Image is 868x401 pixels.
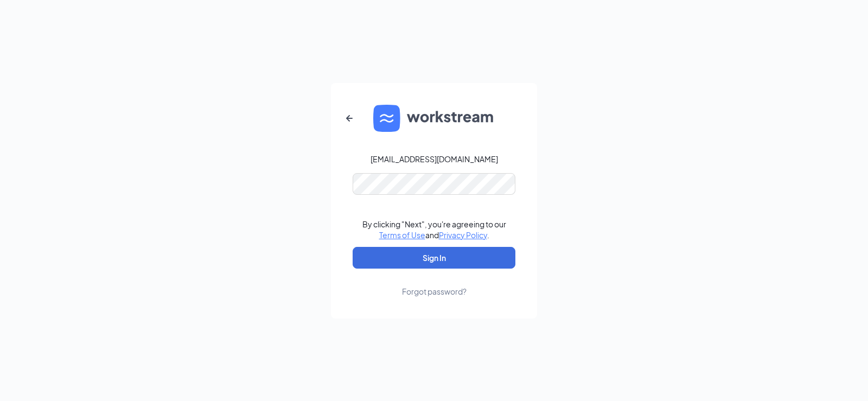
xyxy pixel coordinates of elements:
[371,154,498,164] div: [EMAIL_ADDRESS][DOMAIN_NAME]
[343,112,356,125] svg: ArrowLeftNew
[362,219,506,240] div: By clicking "Next", you're agreeing to our and .
[402,286,467,297] div: Forgot password?
[402,269,467,297] a: Forgot password?
[373,105,495,132] img: WS logo and Workstream text
[353,247,515,269] button: Sign In
[336,105,362,131] button: ArrowLeftNew
[379,230,425,240] a: Terms of Use
[439,230,487,240] a: Privacy Policy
